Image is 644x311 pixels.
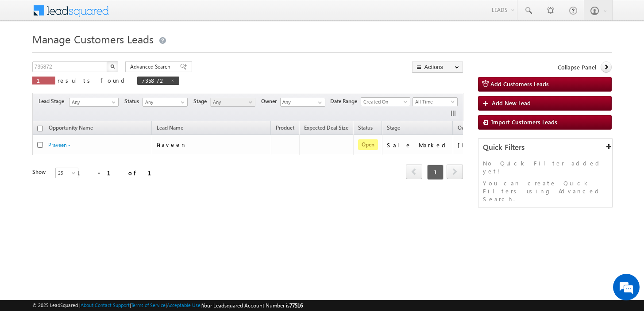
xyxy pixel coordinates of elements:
a: All Time [413,97,458,106]
button: Actions [412,61,463,73]
span: Date Range [330,97,361,105]
span: Manage Customers Leads [32,32,154,46]
span: 1 [427,165,443,180]
span: Any [211,98,253,106]
p: No Quick Filter added yet! [483,159,608,175]
a: Created On [361,97,410,106]
span: Status [124,97,143,105]
span: All Time [413,98,455,106]
span: Stage [387,124,400,131]
span: 25 [56,169,79,177]
span: Any [69,98,116,106]
a: Terms of Service [131,302,166,308]
span: Any [143,98,185,106]
span: results found [58,77,128,84]
span: Product [276,124,294,131]
span: Expected Deal Size [304,124,348,131]
span: Advanced Search [130,63,173,71]
span: Owner [458,124,473,131]
a: next [447,165,463,179]
span: © 2025 LeadSquared | | | | | [32,301,303,310]
span: Owner [261,97,280,105]
span: Lead Stage [39,97,68,105]
span: Opportunity Name [49,124,93,131]
span: Your Leadsquared Account Number is [202,302,303,309]
a: About [81,302,93,308]
a: Any [69,98,119,107]
a: Acceptable Use [167,302,201,308]
div: [PERSON_NAME] [458,141,516,149]
span: Add Customers Leads [490,80,549,88]
span: Import Customers Leads [491,118,557,126]
span: Lead Name [152,123,188,134]
a: prev [406,165,422,179]
span: Add New Lead [492,99,531,107]
a: Any [210,98,255,107]
p: You can create Quick Filters using Advanced Search. [483,179,608,203]
a: Expected Deal Size [300,123,353,134]
a: Opportunity Name [44,123,97,134]
span: 77516 [289,302,303,309]
span: 735872 [142,77,166,84]
a: 25 [55,168,78,178]
a: Contact Support [95,302,130,308]
input: Type to Search [280,98,325,107]
span: Open [358,139,378,150]
a: Praveen - [48,142,70,148]
span: 1 [37,77,51,84]
span: Praveen [157,141,187,148]
a: Status [354,123,377,134]
span: Collapse Panel [558,63,596,71]
span: next [447,164,463,179]
div: Quick Filters [478,139,612,156]
div: Show [32,168,48,176]
a: Stage [382,123,405,134]
span: Created On [361,98,407,106]
a: Any [143,98,188,107]
input: Check all records [37,126,43,131]
span: Stage [193,97,210,105]
div: 1 - 1 of 1 [77,168,162,178]
div: Sale Marked [387,141,449,149]
img: Search [110,64,115,69]
a: Show All Items [313,98,324,107]
span: prev [406,164,422,179]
